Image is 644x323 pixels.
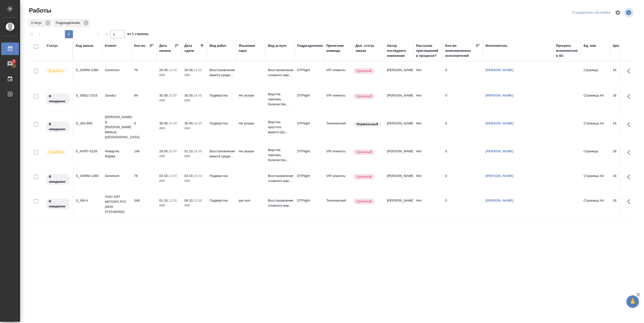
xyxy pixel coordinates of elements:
[159,43,174,53] div: Дата начала
[581,196,610,213] td: Страница А4
[184,203,205,208] p: 2025
[76,43,93,48] div: Код заказа
[105,115,129,140] p: [PERSON_NAME] & [PERSON_NAME] Medical, [GEOGRAPHIC_DATA]
[414,196,443,213] td: Нет
[210,68,234,78] p: Восстановление макета средн...
[210,198,234,203] p: Подверстка
[159,203,179,208] p: 2025
[49,94,67,104] p: В ожидании
[416,43,440,58] div: Рассылка приглашений в процессе?
[105,221,129,231] p: Сименс Здравоохранение
[384,218,414,236] td: [PERSON_NAME]
[628,296,637,307] span: 🙏
[295,218,324,236] td: DTPlight
[169,68,177,72] p: 12:00
[159,174,169,178] p: 03.10,
[76,68,100,73] div: S_GNRM-1380
[268,120,292,135] p: Верстка простого макета (Qu...
[49,68,63,73] p: В работе
[127,31,148,38] span: из 1 страниц
[295,171,324,189] td: DTPlight
[624,146,636,158] button: Здесь прячутся важные кнопки
[556,43,579,58] div: Прогресс исполнителя в SC
[76,93,100,98] div: S_SNDZ-2315
[324,171,353,189] td: VIP клиенты
[486,68,513,72] a: [PERSON_NAME]
[624,196,636,208] button: Здесь прячутся важные кнопки
[105,149,129,159] p: Новартис Фарма
[45,198,70,210] div: Исполнитель назначен, приступать к работе пока рано
[414,218,443,236] td: Нет
[56,20,82,25] p: Подразделение
[610,196,635,213] td: 16
[384,146,414,164] td: [PERSON_NAME]
[194,174,202,178] p: 16:00
[194,121,202,125] p: 16:00
[236,118,265,136] td: Не указан
[356,122,378,127] p: Нормальный
[384,65,414,83] td: [PERSON_NAME]
[184,43,199,53] div: Дата сдачи
[297,43,323,48] div: Подразделение
[49,122,67,132] p: В ожидании
[326,43,350,53] div: Проектная команда
[486,149,513,153] a: [PERSON_NAME]
[76,221,100,231] div: S_SMNS-ZDR-79
[132,65,157,83] td: 76
[134,43,145,48] div: Кол-во
[184,199,194,202] p: 06.10,
[184,121,194,125] p: 30.09,
[356,94,372,99] p: Срочный
[356,199,372,204] p: Срочный
[581,218,610,236] td: Страница А4
[584,43,596,48] div: Ед. изм
[613,43,621,48] div: Цена
[324,118,353,136] td: Технический
[610,218,635,236] td: 16
[28,7,51,15] span: Работы
[236,196,265,213] td: рус-исп
[49,150,63,155] p: В работе
[355,43,382,53] div: Доп. статус заказа
[324,218,353,236] td: Технический
[184,94,194,97] p: 30.09,
[443,90,483,108] td: 0
[268,92,292,107] p: Верстка чертежа. Количество...
[159,94,169,97] p: 30.09,
[132,218,157,236] td: 57
[356,150,372,155] p: Срочный
[159,98,179,103] p: 2025
[169,94,177,97] p: 10:00
[45,221,70,233] div: Исполнитель назначен, приступать к работе пока рано
[184,98,205,103] p: 2025
[194,149,202,153] p: 14:00
[184,73,205,78] p: 2025
[236,146,265,164] td: Не указан
[132,118,157,136] td: 6
[486,199,513,202] a: [PERSON_NAME]
[414,65,443,83] td: Нет
[49,174,67,184] p: В ожидании
[610,90,635,108] td: 16
[239,43,263,53] div: Языковая пара
[486,94,513,97] a: [PERSON_NAME]
[581,90,610,108] td: Страница А4
[384,118,414,136] td: [PERSON_NAME]
[1,58,19,70] a: 3
[53,19,90,27] div: Подразделение
[443,171,483,189] td: 0
[356,68,372,73] p: Срочный
[624,8,634,17] span: Посмотреть информацию
[169,149,177,153] p: 16:45
[159,68,169,72] p: 29.09,
[384,90,414,108] td: [PERSON_NAME]
[194,199,202,202] p: 12:00
[45,121,70,133] div: Исполнитель назначен, приступать к работе пока рано
[581,118,610,136] td: Страница А4
[414,118,443,136] td: Нет
[159,199,169,202] p: 01.10,
[624,218,636,230] button: Здесь прячутся важные кнопки
[268,68,292,78] p: Восстановление сложного мак...
[624,90,636,103] button: Здесь прячутся важные кнопки
[571,9,612,17] div: split button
